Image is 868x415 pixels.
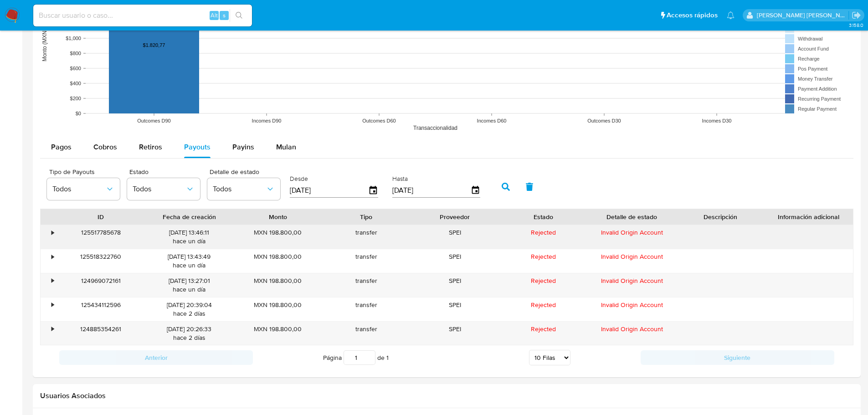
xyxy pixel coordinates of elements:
button: search-icon [230,9,248,22]
h2: Usuarios Asociados [40,391,853,400]
input: Buscar usuario o caso... [33,10,252,21]
a: Salir [852,10,861,20]
span: 3.158.0 [849,21,863,29]
a: Notificaciones [727,11,734,19]
span: Accesos rápidos [667,10,718,20]
span: Alt [211,11,218,20]
span: s [223,11,226,20]
p: gloria.villasanti@mercadolibre.com [757,11,849,20]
